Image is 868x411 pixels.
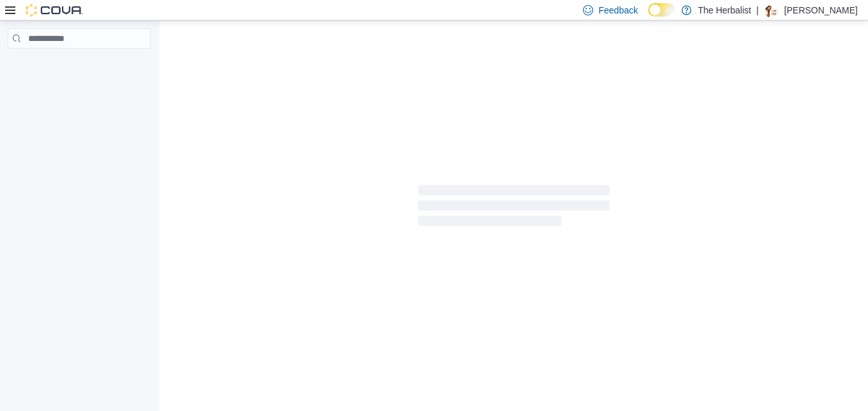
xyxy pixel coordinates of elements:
[756,3,759,18] p: |
[698,3,751,18] p: The Herbalist
[26,4,83,17] img: Cova
[8,51,151,82] nav: Complex example
[784,3,858,18] p: [PERSON_NAME]
[764,3,779,18] div: Mayra Robinson
[598,4,637,17] span: Feedback
[418,188,610,229] span: Loading
[648,3,675,17] input: Dark Mode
